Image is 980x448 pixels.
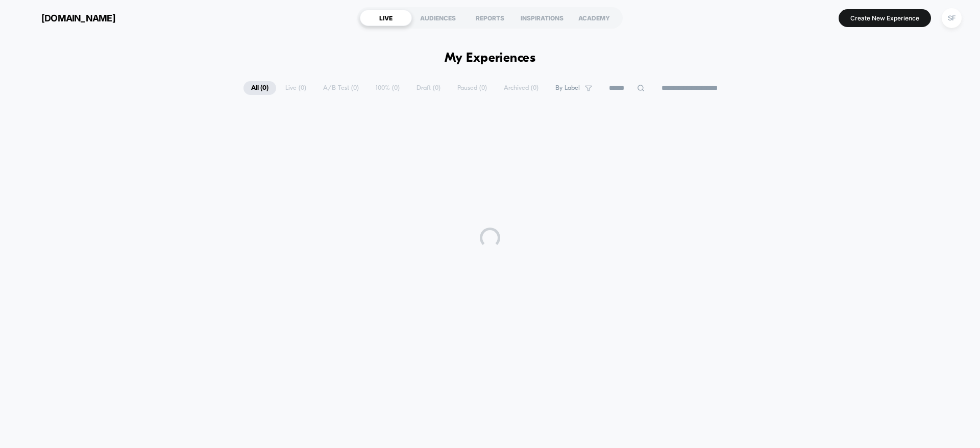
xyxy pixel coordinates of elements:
h1: My Experiences [445,51,536,66]
span: By Label [555,84,580,92]
div: REPORTS [464,10,516,26]
div: LIVE [360,10,412,26]
span: [DOMAIN_NAME] [41,13,115,23]
div: AUDIENCES [412,10,464,26]
button: [DOMAIN_NAME] [15,10,118,26]
span: All ( 0 ) [243,81,276,95]
button: Create New Experience [839,9,931,27]
div: INSPIRATIONS [516,10,568,26]
div: SF [942,8,962,28]
button: SF [939,8,965,29]
div: ACADEMY [568,10,620,26]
